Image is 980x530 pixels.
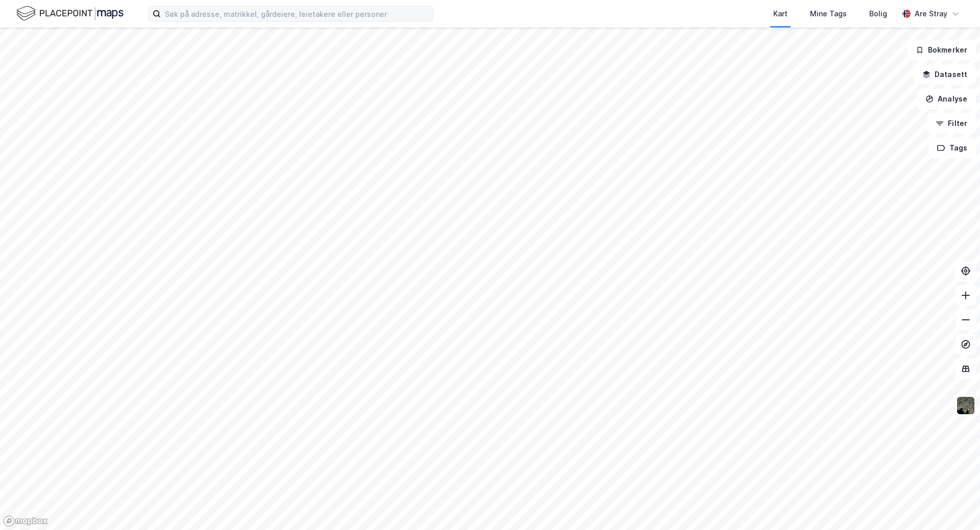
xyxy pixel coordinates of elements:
iframe: Chat Widget [929,481,980,530]
input: Søk på adresse, matrikkel, gårdeiere, leietakere eller personer [161,6,433,21]
div: Kart [773,8,788,20]
div: Are Stray [915,8,947,20]
img: logo.f888ab2527a4732fd821a326f86c7f29.svg [16,5,124,22]
div: Mine Tags [810,8,847,20]
div: Bolig [869,8,887,20]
